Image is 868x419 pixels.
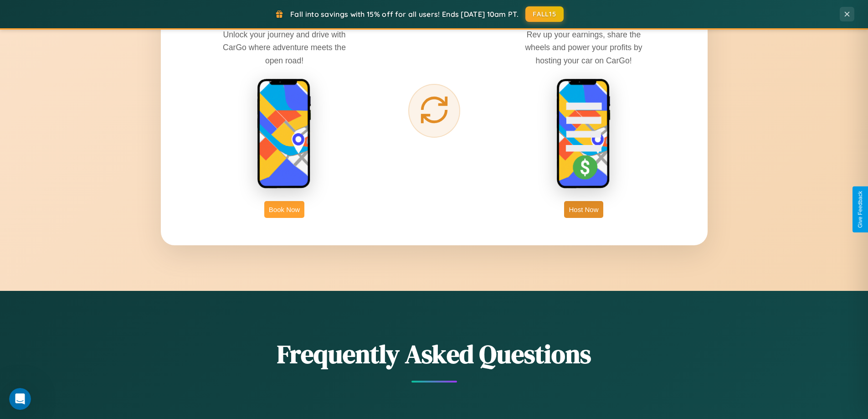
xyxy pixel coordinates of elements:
h2: Frequently Asked Questions [161,336,708,372]
img: rent phone [257,78,312,190]
p: Unlock your journey and drive with CarGo where adventure meets the open road! [216,28,353,67]
img: host phone [556,78,611,190]
iframe: Intercom live chat [9,388,31,410]
button: FALL15 [525,6,564,22]
p: Rev up your earnings, share the wheels and power your profits by hosting your car on CarGo! [515,28,652,67]
span: Fall into savings with 15% off for all users! Ends [DATE] 10am PT. [290,10,519,19]
button: Book Now [264,201,304,218]
button: Host Now [564,201,603,218]
div: Give Feedback [857,191,863,228]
